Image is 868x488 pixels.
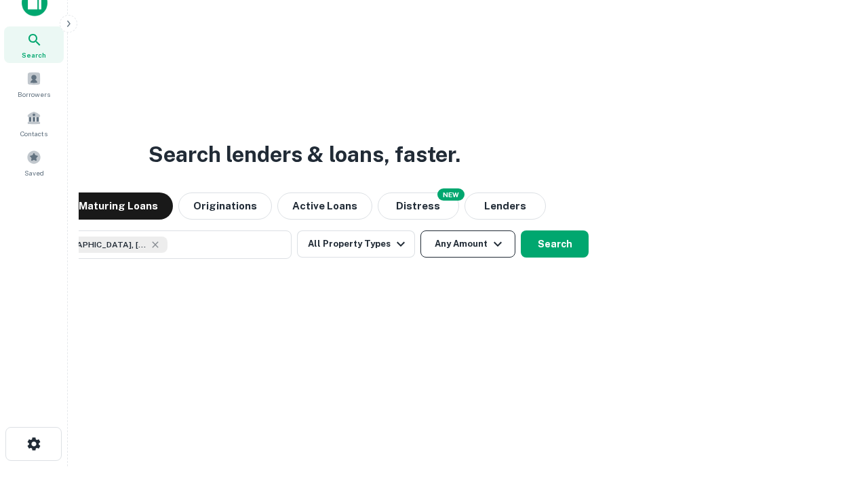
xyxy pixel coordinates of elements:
span: Saved [24,167,44,178]
a: Borrowers [4,66,64,102]
button: [GEOGRAPHIC_DATA], [GEOGRAPHIC_DATA], [GEOGRAPHIC_DATA] [20,230,292,259]
button: Search [521,230,589,258]
span: Borrowers [18,89,50,100]
button: Active Loans [277,192,372,220]
button: All Property Types [297,230,415,258]
a: Contacts [4,105,64,142]
button: Maturing Loans [64,192,173,220]
div: NEW [437,188,465,201]
a: Saved [4,144,64,181]
span: [GEOGRAPHIC_DATA], [GEOGRAPHIC_DATA], [GEOGRAPHIC_DATA] [45,239,147,251]
button: Lenders [465,192,546,220]
h3: Search lenders & loans, faster. [149,138,460,171]
button: Originations [178,192,272,220]
button: Search distressed loans with lien and other non-mortgage details. [378,192,459,220]
iframe: Chat Widget [800,380,868,445]
a: Search [4,26,64,63]
span: Contacts [20,128,47,139]
span: Search [22,49,46,60]
button: Any Amount [420,230,515,258]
